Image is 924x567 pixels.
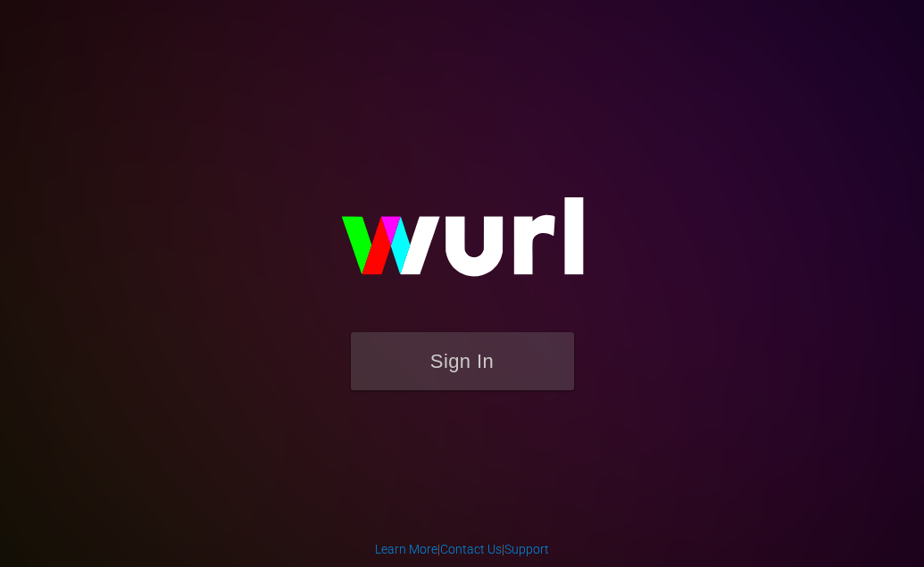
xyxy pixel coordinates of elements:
[351,332,574,390] button: Sign In
[504,542,549,556] a: Support
[375,540,549,558] div: | |
[375,542,437,556] a: Learn More
[284,159,641,332] img: wurl-logo-on-black-223613ac3d8ba8fe6dc639794a292ebdb59501304c7dfd60c99c58986ef67473.svg
[440,542,502,556] a: Contact Us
